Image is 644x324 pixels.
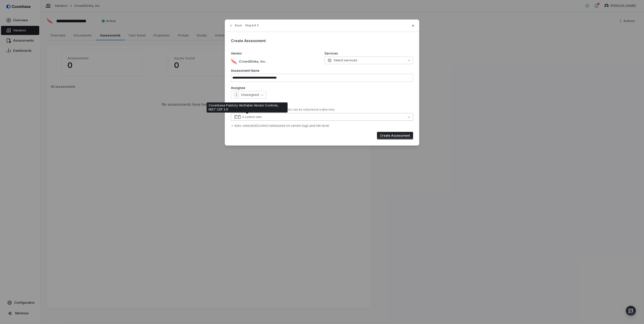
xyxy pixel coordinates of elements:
label: Assignee [231,86,413,90]
span: Unassigned [241,93,259,97]
label: Assessment Name [231,69,413,73]
label: Services [325,51,413,56]
button: Create Assessment [377,132,413,139]
div: 2 control sets [242,115,262,119]
span: Vendor [231,51,242,56]
div: ✓ Auto-selected 2 control set s based on vendor tags and risk level [231,124,413,128]
button: Back [227,21,244,30]
label: Control Sets [231,103,413,107]
div: At least one control set is required, but this can be selected at a later time. [231,108,413,112]
p: CrowdStrike, Inc. [237,59,266,64]
span: Step 2 of 2 [245,24,259,27]
span: Select services [328,58,357,62]
div: Coverbase Publicly Verifiable Vendor Controls, NIST CSF 2.0 [209,103,286,112]
span: Create Assessment [231,39,266,43]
